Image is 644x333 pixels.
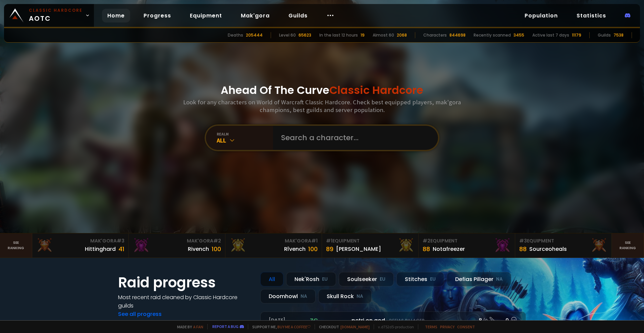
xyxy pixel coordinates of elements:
[117,237,124,244] span: # 3
[532,32,569,38] div: Active last 7 days
[373,32,394,38] div: Almost 60
[118,244,124,254] div: 41
[193,324,203,329] a: a fan
[36,237,124,244] div: Mak'Gora
[571,9,611,22] a: Statistics
[572,32,581,38] div: 11179
[474,32,511,38] div: Recently scanned
[449,32,466,38] div: 844698
[419,233,515,258] a: #2Equipment88Notafreezer
[425,324,437,329] a: Terms
[248,324,311,329] span: Support me,
[213,237,221,244] span: # 2
[29,7,83,13] small: Classic Hardcore
[283,9,313,22] a: Guilds
[212,324,238,329] a: Report a bug
[326,244,333,254] div: 89
[397,32,407,38] div: 2068
[423,237,511,244] div: Equipment
[85,245,116,253] div: Hittinghard
[229,237,318,244] div: Mak'Gora
[340,324,370,329] a: [DOMAIN_NAME]
[612,233,644,258] a: Seeranking
[269,317,281,324] small: MVP
[421,318,433,325] small: 86.6k
[336,245,381,253] div: [PERSON_NAME]
[319,32,358,38] div: In the last 12 hours
[133,237,221,244] div: Mak'Gora
[361,32,365,38] div: 19
[221,82,423,98] h1: Ahead Of The Curve
[423,244,430,254] div: 88
[260,312,526,329] a: [DATE]zgpetri on godDefias Pillager8 /90
[260,289,316,303] div: Doomhowl
[613,32,624,38] div: 7538
[260,272,283,286] div: All
[315,324,370,329] span: Checkout
[423,237,430,244] span: # 2
[173,324,203,329] span: Made by
[496,276,503,283] small: NA
[102,9,130,22] a: Home
[308,244,318,254] div: 100
[322,233,419,258] a: #1Equipment89[PERSON_NAME]
[286,272,336,286] div: Nek'Rosh
[29,7,83,23] span: AOTC
[457,324,475,329] a: Consent
[188,245,209,253] div: Rivench
[184,9,227,22] a: Equipment
[514,32,524,38] div: 3455
[4,4,94,27] a: Classic HardcoreAOTC
[217,131,273,136] div: realm
[217,136,273,144] div: All
[433,245,465,253] div: Notafreezer
[519,244,527,254] div: 88
[318,289,372,303] div: Skull Rock
[519,237,527,244] span: # 3
[423,32,447,38] div: Characters
[329,82,423,98] span: Classic Hardcore
[598,32,611,38] div: Guilds
[440,324,454,329] a: Privacy
[345,318,360,325] small: 313.3k
[357,293,363,300] small: NA
[380,276,385,283] small: EU
[235,9,275,22] a: Mak'gora
[284,245,306,253] div: Rîvench
[277,324,311,329] a: Buy me a coffee
[32,233,129,258] a: Mak'Gora#3Hittinghard41
[519,237,607,244] div: Equipment
[315,317,360,325] span: Mullitrash
[129,233,225,258] a: Mak'Gora#2Rivench100
[374,324,414,329] span: v. d752d5 - production
[322,276,328,283] small: EU
[483,317,508,324] span: See details
[118,310,162,318] a: See all progress
[279,32,296,38] div: Level 60
[212,244,221,254] div: 100
[138,9,176,22] a: Progress
[430,276,436,283] small: EU
[326,237,332,244] span: # 1
[447,272,511,286] div: Defias Pillager
[301,293,307,300] small: NA
[246,32,263,38] div: 205444
[339,272,394,286] div: Soulseeker
[394,317,433,325] span: Clunked
[299,32,311,38] div: 65623
[519,9,563,22] a: Population
[396,272,444,286] div: Stitches
[118,272,252,293] h1: Raid progress
[228,32,243,38] div: Deaths
[326,237,414,244] div: Equipment
[311,237,318,244] span: # 1
[515,233,612,258] a: #3Equipment88Sourceoheals
[118,293,252,310] h4: Most recent raid cleaned by Classic Hardcore guilds
[180,98,464,114] h3: Look for any characters on World of Warcraft Classic Hardcore. Check best equipped players, mak'g...
[529,245,567,253] div: Sourceoheals
[277,126,430,150] input: Search a character...
[225,233,322,258] a: Mak'Gora#1Rîvench100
